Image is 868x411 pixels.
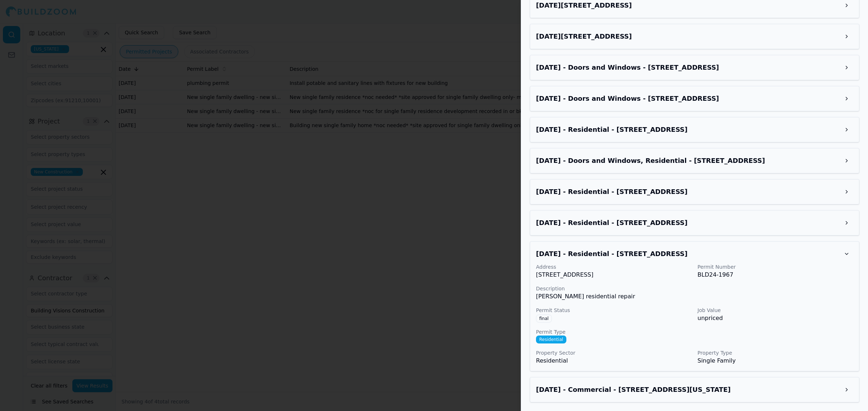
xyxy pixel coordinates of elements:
p: Permit Type [536,328,853,336]
p: Property Type [698,349,854,356]
h3: Apr 7, 2025 - Doors and Windows - 93 Veracruz Ave, Kissimmee, FL, 34743 [536,62,840,73]
h3: Feb 13, 2025 - Commercial - 5721 S Texas Ave, Orlando, FL, 32839 [536,385,840,395]
h3: Oct 31, 2024 - Residential - 1928 Sw 2nd St, Ocala, FL, 34471 [536,249,840,259]
p: [STREET_ADDRESS] [536,271,692,279]
p: unpriced [698,314,854,323]
h3: Jul 29, 2025 - 3845 Rambler Ave, St Cloud, FL, 34772 [536,0,840,10]
p: Permit Status [536,307,692,314]
p: BLD24-1967 [698,271,854,279]
p: Single Family [698,356,854,365]
p: Permit Number [698,263,854,271]
p: Residential [536,356,692,365]
span: final [536,315,552,323]
p: Job Value [698,307,854,314]
h3: Apr 29, 2025 - Residential - 117 Nw 16th Ter, Ocala, FL, 34475 [536,218,840,228]
h3: May 18, 2025 - Residential - 11409 Judge Ave, Orlando, FL, 32817 [536,125,840,135]
p: Property Sector [536,349,692,356]
h3: Mar 26, 2025 - Residential - 1928 Sw 2nd St, Ocala, FL, 34471 [536,187,840,197]
p: Description [536,285,853,292]
p: [PERSON_NAME] residential repair [536,292,853,301]
p: Address [536,263,692,271]
span: Residential [536,336,566,343]
h3: Mar 26, 2025 - Doors and Windows, Residential - 117 Nw 16th Ter, Ocala, FL, 34475 [536,156,840,166]
h3: Mar 5, 2025 - Doors and Windows - 93 Veracruz Ave, Kissimmee, FL, 34743 [536,94,840,104]
h3: Apr 5, 2025 - 93 Veracruz Ave, Kissimmee, FL, 34743 [536,31,840,42]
